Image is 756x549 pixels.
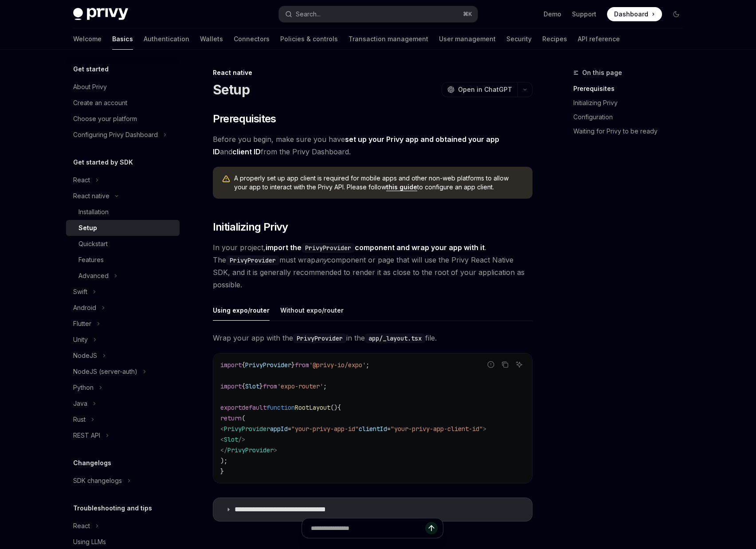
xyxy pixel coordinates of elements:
button: Toggle Rust section [66,412,180,427]
span: A properly set up app client is required for mobile apps and other non-web platforms to allow you... [234,174,524,192]
span: Dashboard [614,10,648,19]
div: Unity [73,334,88,345]
button: Toggle Java section [66,396,180,412]
span: export [220,404,242,412]
span: Prerequisites [213,112,276,126]
div: Java [73,398,87,409]
span: = [288,425,291,433]
button: Toggle Flutter section [66,316,180,332]
a: Support [572,10,596,19]
a: Setup [66,220,180,236]
button: Ask AI [513,359,525,370]
span: from [295,361,309,369]
div: NodeJS (server-auth) [73,366,137,377]
div: Swift [73,286,87,297]
button: Toggle Android section [66,300,180,316]
input: Ask a question... [311,518,425,538]
div: Create an account [73,98,127,108]
a: Dashboard [607,7,662,21]
span: { [337,404,341,412]
a: Demo [544,10,561,19]
button: Toggle REST API section [66,427,180,443]
button: Toggle Swift section [66,284,180,300]
div: Flutter [73,318,91,329]
span: PrivyProvider [224,425,270,433]
a: client ID [232,147,261,157]
a: User management [439,28,496,50]
h5: Changelogs [73,458,111,468]
div: Search... [296,9,321,20]
a: Recipes [542,28,567,50]
a: API reference [578,28,620,50]
span: > [274,446,277,454]
svg: Warning [222,175,231,184]
span: /> [238,435,245,443]
a: Welcome [73,28,102,50]
span: < [220,425,224,433]
span: RootLayout [295,404,330,412]
a: Authentication [144,28,189,50]
a: Configuration [573,110,690,124]
span: Slot [245,382,259,390]
span: function [266,404,295,412]
span: ( [242,414,245,422]
div: React native [73,191,110,201]
a: About Privy [66,79,180,95]
span: return [220,414,242,422]
a: this guide [386,183,417,191]
a: Security [506,28,532,50]
span: "your-privy-app-id" [291,425,359,433]
button: Toggle NodeJS section [66,348,180,364]
a: Installation [66,204,180,220]
div: Quickstart [78,239,108,249]
span: > [483,425,486,433]
button: Open search [279,6,478,22]
div: React [73,175,90,185]
button: Toggle Unity section [66,332,180,348]
span: () [330,404,337,412]
a: Quickstart [66,236,180,252]
span: from [263,382,277,390]
button: Toggle React section [66,172,180,188]
a: Initializing Privy [573,96,690,110]
a: set up your Privy app and obtained your app ID [213,135,499,157]
div: Rust [73,414,86,425]
div: Configuring Privy Dashboard [73,129,158,140]
span: default [242,404,266,412]
span: import [220,361,242,369]
span: Initializing Privy [213,220,288,234]
img: dark logo [73,8,128,20]
button: Toggle React native section [66,188,180,204]
div: Python [73,382,94,393]
span: In your project, . The must wrap component or page that will use the Privy React Native SDK, and ... [213,241,533,291]
div: Using LLMs [73,537,106,547]
div: SDK changelogs [73,475,122,486]
em: any [315,255,327,264]
a: Prerequisites [573,82,690,96]
span: '@privy-io/expo' [309,361,366,369]
h5: Troubleshooting and tips [73,503,152,514]
span: } [291,361,295,369]
div: REST API [73,430,100,441]
h1: Setup [213,82,250,98]
span: ; [366,361,369,369]
button: Toggle SDK changelogs section [66,473,180,489]
span: ; [323,382,327,390]
span: { [242,361,245,369]
span: PrivyProvider [227,446,274,454]
div: React [73,521,90,531]
a: Wallets [200,28,223,50]
code: PrivyProvider [293,333,346,343]
span: ⌘ K [463,11,472,18]
a: Features [66,252,180,268]
span: On this page [582,67,622,78]
button: Toggle Configuring Privy Dashboard section [66,127,180,143]
div: Advanced [78,271,109,281]
div: Features [78,255,104,265]
span: Before you begin, make sure you have and from the Privy Dashboard. [213,133,533,158]
span: clientId [359,425,387,433]
div: Android [73,302,96,313]
a: Waiting for Privy to be ready [573,124,690,138]
button: Toggle Advanced section [66,268,180,284]
code: PrivyProvider [226,255,279,265]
